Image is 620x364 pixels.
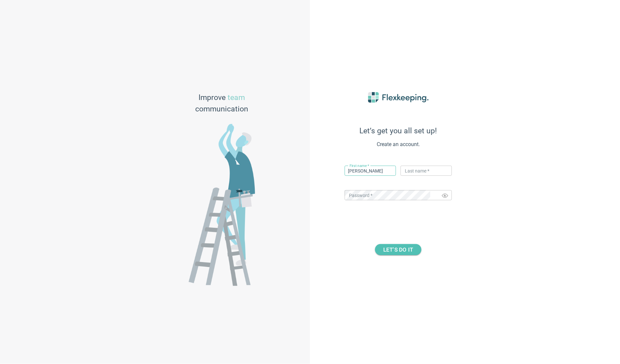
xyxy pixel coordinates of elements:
[228,93,245,102] span: team
[383,244,413,255] span: LET’S DO IT
[326,126,470,135] span: Let’s get you all set up!
[375,244,422,255] button: LET’S DO IT
[438,189,452,203] button: Toggle password visibility
[326,141,470,148] span: Create an account.
[195,92,248,115] span: Improve communication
